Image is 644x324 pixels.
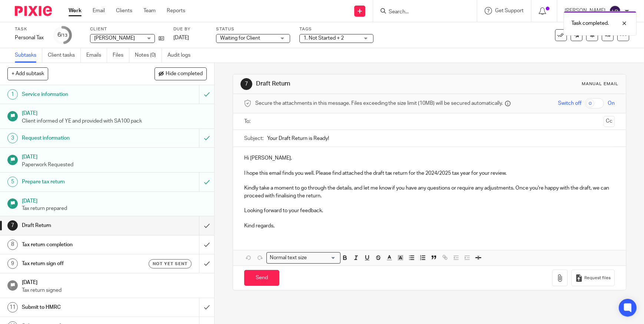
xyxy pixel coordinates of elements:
[244,222,615,230] p: Kind regards,
[255,100,503,107] span: Secure the attachments in this message. Files exceeding the size limit (10MB) will be secured aut...
[220,36,260,41] span: Waiting for Client
[15,48,42,63] a: Subtasks
[604,116,615,127] button: Cc
[22,277,207,286] h1: [DATE]
[58,31,68,39] div: 6
[299,26,374,32] label: Tags
[22,117,207,125] p: Client informed of YE and provided with SA100 pack
[582,81,618,87] div: Manual email
[7,240,18,250] div: 8
[61,33,68,37] small: /13
[7,133,18,143] div: 3
[173,35,189,40] span: [DATE]
[153,261,187,267] span: Not yet sent
[22,196,207,205] h1: [DATE]
[69,7,82,14] a: Work
[7,177,18,187] div: 5
[584,275,611,281] span: Request files
[240,78,252,90] div: 7
[7,302,18,313] div: 11
[244,170,615,177] p: I hope this email finds you well. Please find attached the draft tax return for the 2024/2025 tax...
[22,205,207,212] p: Tax return prepared
[113,48,129,63] a: Files
[22,133,135,144] h1: Request information
[22,161,207,168] p: Paperwork Requested
[48,48,81,63] a: Client tasks
[256,80,445,88] h1: Draft Return
[22,239,135,250] h1: Tax return completion
[309,254,336,262] input: Search for option
[167,7,185,14] a: Reports
[22,302,135,313] h1: Submit to HMRC
[244,184,615,200] p: Kindly take a moment to go through the details, and let me know if you have any questions or requ...
[216,26,290,32] label: Status
[22,151,207,161] h1: [DATE]
[116,7,132,14] a: Clients
[7,89,18,100] div: 1
[303,36,344,41] span: 1. Not Started + 2
[22,258,135,269] h1: Tax return sign off
[15,26,44,32] label: Task
[15,6,52,16] img: Pixie
[173,26,207,32] label: Due by
[244,207,615,214] p: Looking forward to your feedback.
[266,252,341,264] div: Search for option
[7,220,18,231] div: 7
[571,270,614,286] button: Request files
[244,270,279,286] input: Send
[7,67,48,80] button: + Add subtask
[93,7,105,14] a: Email
[22,176,135,187] h1: Prepare tax return
[22,108,207,117] h1: [DATE]
[609,5,621,17] img: svg%3E
[94,36,135,41] span: [PERSON_NAME]
[7,258,18,269] div: 9
[608,100,615,107] span: On
[166,71,203,77] span: Hide completed
[244,154,615,162] p: Hi [PERSON_NAME],
[86,48,107,63] a: Emails
[15,34,44,41] div: Personal Tax
[143,7,156,14] a: Team
[558,100,581,107] span: Switch off
[90,26,164,32] label: Client
[22,287,207,294] p: Tax return signed
[167,48,196,63] a: Audit logs
[22,220,135,231] h1: Draft Return
[268,254,309,262] span: Normal text size
[244,118,252,125] label: To:
[571,20,609,27] p: Task completed.
[135,48,162,63] a: Notes (0)
[244,135,263,142] label: Subject:
[155,67,207,80] button: Hide completed
[22,89,135,100] h1: Service information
